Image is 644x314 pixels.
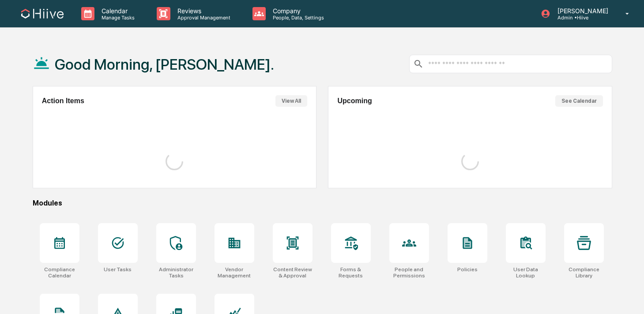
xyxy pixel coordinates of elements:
[457,266,478,273] div: Policies
[55,56,274,73] h1: Good Morning, [PERSON_NAME].
[266,15,328,21] p: People, Data, Settings
[170,15,235,21] p: Approval Management
[273,266,313,279] div: Content Review & Approval
[33,199,612,207] div: Modules
[266,7,328,15] p: Company
[564,266,604,279] div: Compliance Library
[42,97,84,105] h2: Action Items
[506,266,546,279] div: User Data Lookup
[94,7,139,15] p: Calendar
[331,266,371,279] div: Forms & Requests
[21,9,64,19] img: logo
[170,7,235,15] p: Reviews
[215,266,254,279] div: Vendor Management
[156,266,196,279] div: Administrator Tasks
[337,97,372,105] h2: Upcoming
[104,266,132,273] div: User Tasks
[389,266,429,279] div: People and Permissions
[40,266,79,279] div: Compliance Calendar
[550,15,613,21] p: Admin • Hiive
[555,95,603,107] button: See Calendar
[550,7,613,15] p: [PERSON_NAME]
[275,95,307,107] button: View All
[94,15,139,21] p: Manage Tasks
